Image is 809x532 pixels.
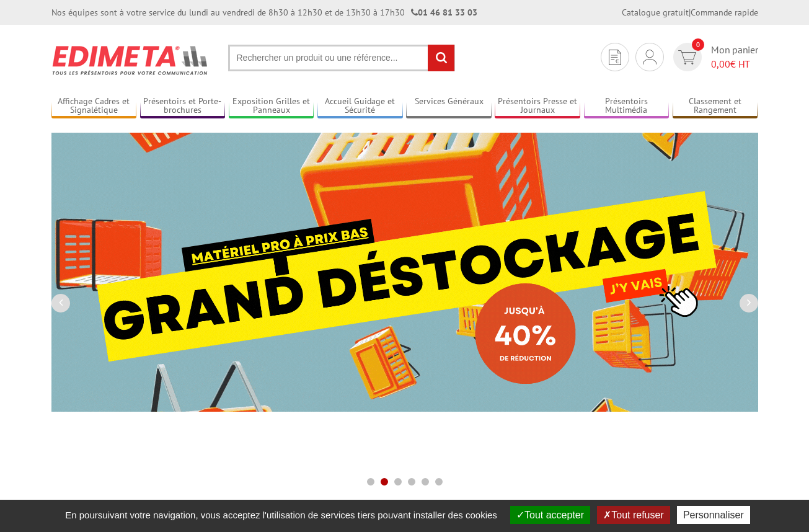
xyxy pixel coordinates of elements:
a: Commande rapide [691,7,758,18]
button: Personnaliser (fenêtre modale) [677,506,750,524]
span: 0 [692,38,704,51]
a: Classement et Rangement [673,96,758,117]
a: Présentoirs et Porte-brochures [140,96,226,117]
img: devis rapide [643,50,656,64]
button: Tout accepter [510,506,590,524]
img: Présentoir, panneau, stand - Edimeta - PLV, affichage, mobilier bureau, entreprise [51,37,210,83]
span: € HT [711,57,758,71]
input: Rechercher un produit ou une référence... [228,45,455,71]
a: Catalogue gratuit [622,7,689,18]
div: | [622,6,758,19]
div: Nos équipes sont à votre service du lundi au vendredi de 8h30 à 12h30 et de 13h30 à 17h30 [51,6,477,19]
strong: 01 46 81 33 03 [411,7,477,18]
a: Exposition Grilles et Panneaux [229,96,314,117]
a: Affichage Cadres et Signalétique [51,96,137,117]
a: Accueil Guidage et Sécurité [317,96,403,117]
a: devis rapide 0 Mon panier 0,00€ HT [670,43,758,71]
button: Tout refuser [597,506,670,524]
a: Services Généraux [406,96,492,117]
input: rechercher [428,45,454,71]
a: Présentoirs Presse et Journaux [495,96,580,117]
span: En poursuivant votre navigation, vous acceptez l'utilisation de services tiers pouvant installer ... [59,510,503,520]
span: 0,00 [711,58,730,70]
img: devis rapide [678,50,696,64]
img: devis rapide [609,50,621,65]
a: Présentoirs Multimédia [584,96,670,117]
span: Mon panier [711,43,758,71]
